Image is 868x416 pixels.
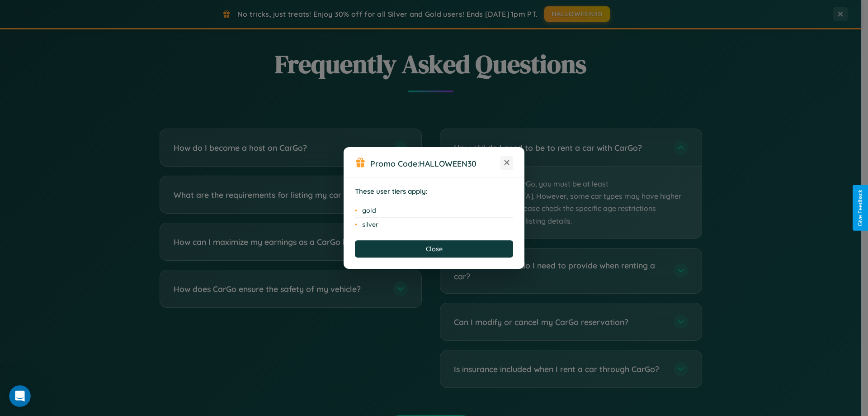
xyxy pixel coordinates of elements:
strong: These user tiers apply: [355,187,428,196]
b: HALLOWEEN30 [419,158,476,168]
div: Give Feedback [857,190,863,226]
li: gold [355,204,513,218]
h3: Promo Code: [370,158,500,168]
button: Close [355,240,513,258]
iframe: Intercom live chat [9,385,31,407]
li: silver [355,218,513,231]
